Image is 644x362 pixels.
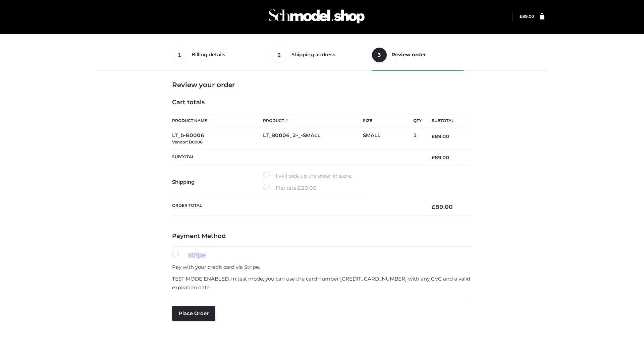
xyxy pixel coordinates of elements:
img: Schmodel Admin 964 [266,3,367,29]
span: £ [298,185,301,191]
th: Order Total [172,198,422,216]
th: Subtotal [172,149,422,166]
h4: Cart totals [172,99,472,106]
span: £ [520,14,522,19]
th: Subtotal [422,113,472,128]
bdi: 20.00 [298,185,317,191]
p: Pay with your credit card via Stripe. [172,263,472,271]
span: £ [432,155,435,161]
h4: Payment Method [172,233,472,240]
p: TEST MODE ENABLED. In test mode, you can use the card number [CREDIT_CARD_NUMBER] with any CVC an... [172,275,472,292]
td: SMALL [363,128,413,149]
bdi: 89.00 [432,155,449,161]
bdi: 89.00 [520,14,534,19]
th: Qty [413,113,422,128]
bdi: 89.00 [432,203,453,210]
td: 1 [413,128,422,149]
th: Shipping [172,166,263,198]
button: Place order [172,306,215,321]
th: Product # [263,113,363,128]
th: Product Name [172,113,263,128]
h3: Review your order [172,81,472,89]
span: £ [432,203,435,210]
bdi: 89.00 [432,133,449,139]
td: LT_B0006_2-_-SMALL [263,128,363,149]
a: £89.00 [520,14,534,19]
label: I will pick up the order in store. [263,172,352,180]
label: Flat rate: [263,184,317,192]
small: Vendor: B0006 [172,139,203,144]
th: Size [363,113,410,128]
td: LT_b-B0006 [172,128,263,149]
span: £ [432,133,435,139]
